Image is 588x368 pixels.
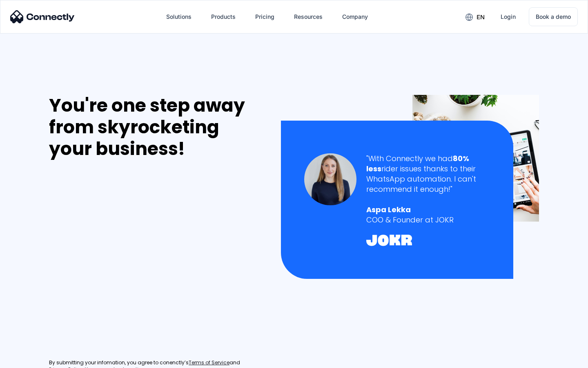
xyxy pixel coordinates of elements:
[529,7,578,26] a: Book a demo
[342,11,368,22] div: Company
[336,7,374,27] div: Company
[49,169,171,350] iframe: Form 0
[366,153,469,174] strong: 80% less
[205,7,242,27] div: Products
[160,7,198,27] div: Solutions
[211,11,236,22] div: Products
[366,204,411,215] strong: Aspa Lekka
[8,354,49,365] aside: Language selected: English
[255,11,274,22] div: Pricing
[294,11,323,22] div: Resources
[366,153,490,195] div: "With Connectly we had rider issues thanks to their WhatsApp automation. I can't recommend it eno...
[16,354,49,365] ul: Language list
[189,359,229,366] a: Terms of Service
[366,215,490,225] div: COO & Founder at JOKR
[459,11,491,23] div: en
[10,10,75,23] img: Connectly Logo
[501,11,516,22] div: Login
[49,95,264,159] div: You're one step away from skyrocketing your business!
[477,11,485,23] div: en
[249,7,281,27] a: Pricing
[166,11,192,22] div: Solutions
[494,7,522,27] a: Login
[287,7,329,27] div: Resources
